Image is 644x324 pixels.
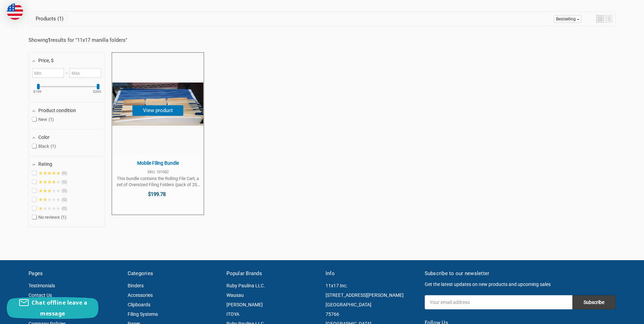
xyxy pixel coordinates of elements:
[38,58,54,63] span: Price
[90,90,104,93] ins: $200
[62,179,67,184] span: 0
[31,14,69,23] a: View Products Tab
[51,144,56,149] span: 1
[226,311,239,317] a: ITOYA
[70,68,101,78] input: Maximum value
[38,170,60,176] span: ★★★★★
[64,71,69,76] span: –
[38,179,60,185] span: ★★★★★
[128,270,220,277] h5: Categories
[115,170,200,174] span: SKU: 101002
[32,215,67,220] span: No reviews
[596,15,604,22] a: View grid mode
[226,283,265,288] a: Ruby Paulina LLC.
[148,191,166,197] span: $199.78
[326,270,418,277] h5: Info
[38,188,60,194] span: ★★★★★
[49,58,54,63] span: , $
[128,302,150,307] a: Clipboards
[128,292,153,298] a: Accessories
[112,83,203,126] img: Mobile Filing Bundle
[32,144,56,149] span: Black
[572,295,615,309] input: Subscribe
[128,311,158,317] a: Filing Systems
[425,281,615,288] p: Get the latest updates on new products and upcoming sales
[62,188,67,193] span: 0
[48,37,51,43] b: 1
[32,117,54,122] span: New
[226,302,263,307] a: [PERSON_NAME]
[605,15,612,22] a: View list mode
[38,206,60,211] span: ★★★★★
[115,160,200,167] span: Mobile Filing Bundle
[29,270,121,277] h5: Pages
[32,299,87,317] span: Chat offline leave a message
[7,3,23,20] img: duty and tax information for United States
[62,197,67,202] span: 0
[7,297,98,319] button: Chat offline leave a message
[77,37,126,43] a: 11x17 manilla folders
[38,197,60,202] span: ★★★★★
[132,105,183,116] button: View product
[56,16,63,22] span: 1
[38,108,76,113] span: Product condition
[38,161,52,167] span: Rating
[38,134,50,140] span: Color
[30,90,44,93] ins: $199
[62,170,67,176] span: 0
[128,283,144,288] a: Binders
[62,206,67,211] span: 0
[29,37,127,43] div: Showing results for " "
[226,270,318,277] h5: Popular Brands
[49,117,54,122] span: 1
[425,295,572,309] input: Your email address
[226,292,244,298] a: Wausau
[61,215,67,220] span: 1
[425,270,615,277] h5: Subscribe to our newsletter
[115,176,200,188] span: This bundle contains the Rolling File Cart, a set of Oversized Filing Folders (pack of 25), and a...
[554,15,582,23] a: Sort options
[556,17,576,21] span: Bestselling
[29,292,52,298] a: Contact Us
[112,53,204,215] a: Mobile Filing Bundle
[29,283,55,288] a: Testimonials
[32,68,64,78] input: Minimum value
